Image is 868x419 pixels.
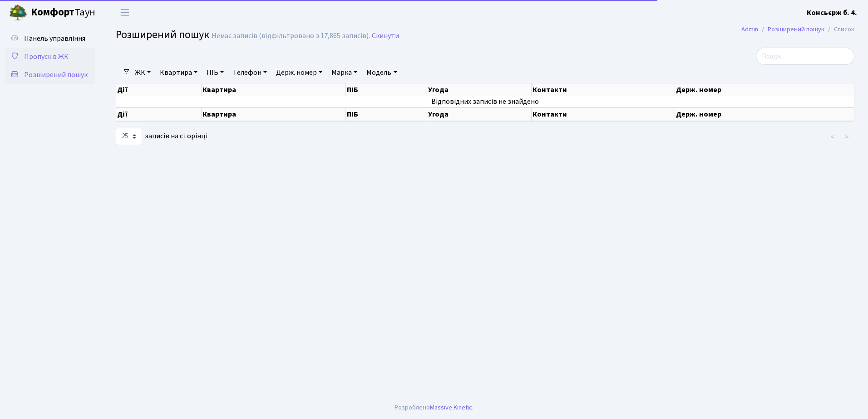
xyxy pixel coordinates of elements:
[116,128,142,145] select: записів на сторінці
[212,32,370,40] div: Немає записів (відфільтровано з 17,865 записів).
[203,65,227,80] a: ПІБ
[5,48,95,66] a: Пропуск в ЖК
[756,48,854,65] input: Пошук...
[202,83,346,96] th: Квартира
[5,29,95,48] a: Панель управління
[116,107,202,121] th: Дії
[728,20,868,39] nav: breadcrumb
[5,66,95,84] a: Розширений пошук
[24,34,85,44] span: Панель управління
[768,24,824,34] a: Розширений пошук
[9,4,27,22] img: logo.png
[31,5,95,20] span: Таун
[31,5,74,19] b: Комфорт
[346,83,427,96] th: ПІБ
[346,107,427,121] th: ПІБ
[328,65,361,80] a: Марка
[395,403,473,413] div: Розроблено .
[156,65,201,80] a: Квартира
[116,83,202,96] th: Дії
[430,403,472,412] a: Massive Kinetic
[116,96,854,107] td: Відповідних записів не знайдено
[363,65,400,80] a: Модель
[824,24,854,34] li: Список
[116,128,207,145] label: записів на сторінці
[272,65,326,80] a: Держ. номер
[675,107,854,121] th: Держ. номер
[532,83,675,96] th: Контакти
[131,65,154,80] a: ЖК
[807,7,857,18] a: Консьєрж б. 4.
[113,5,136,20] button: Переключити навігацію
[427,107,532,121] th: Угода
[807,8,857,18] b: Консьєрж б. 4.
[532,107,675,121] th: Контакти
[24,52,69,62] span: Пропуск в ЖК
[24,70,88,80] span: Розширений пошук
[229,65,271,80] a: Телефон
[116,27,209,43] span: Розширений пошук
[372,32,399,40] a: Скинути
[202,107,346,121] th: Квартира
[741,24,758,34] a: Admin
[427,83,532,96] th: Угода
[675,83,854,96] th: Держ. номер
